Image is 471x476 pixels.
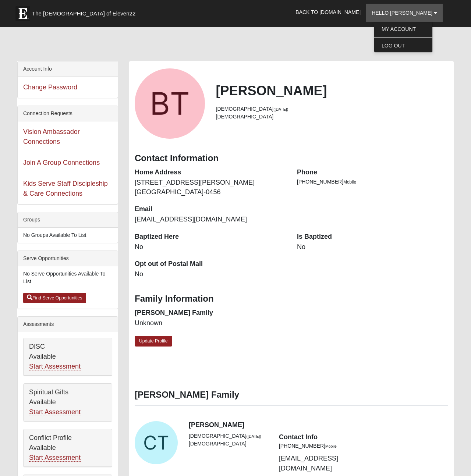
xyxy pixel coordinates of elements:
[135,294,448,304] h3: Family Information
[15,6,30,21] img: Eleven22 logo
[279,433,318,441] strong: Contact Info
[18,266,118,289] li: No Serve Opportunities Available To List
[135,390,448,400] h3: [PERSON_NAME] Family
[135,421,178,464] a: View Fullsize Photo
[325,444,337,448] small: Mobile
[18,106,118,121] div: Connection Requests
[135,270,286,279] dd: No
[135,68,205,139] a: View Fullsize Photo
[29,363,81,370] a: Start Assessment
[135,215,286,224] dd: [EMAIL_ADDRESS][DOMAIN_NAME]
[18,212,118,228] div: Groups
[135,319,286,328] dd: Unknown
[343,180,356,185] span: Mobile
[12,3,159,21] a: The [DEMOGRAPHIC_DATA] of Eleven22
[374,24,432,34] a: My Account
[273,432,364,473] div: [EMAIL_ADDRESS][DOMAIN_NAME]
[216,113,449,121] li: [DEMOGRAPHIC_DATA]
[135,232,286,242] dt: Baptized Here
[23,293,86,303] a: Find Serve Opportunities
[135,336,172,347] a: Update Profile
[135,205,286,214] dt: Email
[135,308,286,318] dt: [PERSON_NAME] Family
[247,434,261,438] small: ([DATE])
[279,442,358,450] li: [PHONE_NUMBER]
[18,61,118,77] div: Account Info
[23,180,108,197] a: Kids Serve Staff Discipleship & Care Connections
[189,421,448,429] h4: [PERSON_NAME]
[18,251,118,266] div: Serve Opportunities
[374,41,432,50] a: Log Out
[297,242,448,252] dd: No
[216,105,449,113] li: [DEMOGRAPHIC_DATA]
[24,384,112,421] div: Spiritual Gifts Available
[297,168,448,177] dt: Phone
[135,242,286,252] dd: No
[29,408,81,416] a: Start Assessment
[18,317,118,332] div: Assessments
[29,454,81,462] a: Start Assessment
[135,178,286,197] dd: [STREET_ADDRESS][PERSON_NAME] [GEOGRAPHIC_DATA]-0456
[23,159,100,166] a: Join A Group Connections
[32,10,135,17] span: The [DEMOGRAPHIC_DATA] of Eleven22
[216,83,449,99] h2: [PERSON_NAME]
[135,259,286,269] dt: Opt out of Postal Mail
[135,168,286,177] dt: Home Address
[366,4,443,22] a: Hello [PERSON_NAME]
[135,153,448,164] h3: Contact Information
[297,232,448,242] dt: Is Baptized
[297,178,448,186] li: [PHONE_NUMBER]
[273,107,288,111] small: ([DATE])
[24,338,112,376] div: DISC Available
[23,128,80,145] a: Vision Ambassador Connections
[290,3,366,21] a: Back to [DOMAIN_NAME]
[24,429,112,467] div: Conflict Profile Available
[372,10,432,16] span: Hello [PERSON_NAME]
[23,84,77,91] a: Change Password
[189,432,268,440] li: [DEMOGRAPHIC_DATA]
[18,228,118,243] li: No Groups Available To List
[189,440,268,448] li: [DEMOGRAPHIC_DATA]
